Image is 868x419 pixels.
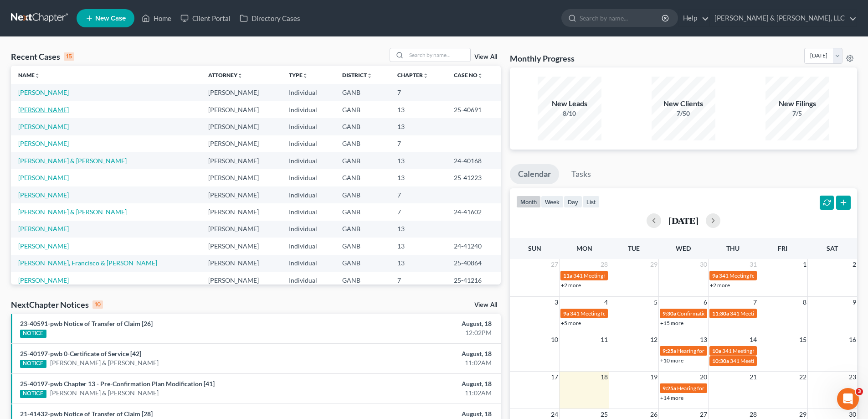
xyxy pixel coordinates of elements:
[848,372,857,383] span: 23
[406,48,470,62] input: Search by name...
[564,196,582,208] button: day
[335,255,390,272] td: GANB
[580,10,663,26] input: Search by name...
[719,272,849,279] span: 341 Meeting for [PERSON_NAME] & [PERSON_NAME]
[335,203,390,220] td: GANB
[390,186,447,203] td: 7
[726,244,740,252] span: Thu
[92,300,103,309] div: 10
[20,410,153,418] a: 21-41432-pwb Notice of Transfer of Claim [28]
[201,186,282,203] td: [PERSON_NAME]
[827,244,838,252] span: Sat
[11,299,103,310] div: NextChapter Notices
[201,118,282,135] td: [PERSON_NAME]
[18,88,69,96] a: [PERSON_NAME]
[282,118,334,135] td: Individual
[335,152,390,169] td: GANB
[390,101,447,118] td: 13
[18,72,40,78] a: Nameunfold_more
[335,118,390,135] td: GANB
[802,259,807,270] span: 1
[600,334,609,345] span: 11
[663,385,676,392] span: 9:25a
[663,347,676,354] span: 9:25a
[712,357,729,364] span: 10:30a
[340,358,492,367] div: 11:02AM
[390,152,447,169] td: 13
[390,84,447,101] td: 7
[303,73,308,78] i: unfold_more
[447,238,501,254] td: 24-41240
[11,51,74,62] div: Recent Cases
[335,169,390,186] td: GANB
[550,259,559,270] span: 27
[474,54,497,60] a: View All
[730,357,812,364] span: 341 Meeting for [PERSON_NAME]
[282,255,334,272] td: Individual
[538,98,601,109] div: New Leads
[848,334,857,345] span: 16
[541,196,564,208] button: week
[176,10,235,26] a: Client Portal
[447,169,501,186] td: 25-41223
[20,350,141,357] a: 25-40197-pwb 0-Certificate of Service [42]
[335,101,390,118] td: GANB
[282,135,334,152] td: Individual
[340,379,492,388] div: August, 18
[478,73,483,78] i: unfold_more
[335,272,390,289] td: GANB
[18,174,69,181] a: [PERSON_NAME]
[550,372,559,383] span: 17
[340,328,492,337] div: 12:02PM
[201,272,282,289] td: [PERSON_NAME]
[201,169,282,186] td: [PERSON_NAME]
[561,320,581,326] a: +5 more
[710,10,857,26] a: [PERSON_NAME] & [PERSON_NAME], LLC
[561,282,581,289] a: +2 more
[447,101,501,118] td: 25-40691
[335,84,390,101] td: GANB
[390,255,447,272] td: 13
[765,98,829,109] div: New Filings
[137,10,176,26] a: Home
[50,358,159,367] a: [PERSON_NAME] & [PERSON_NAME]
[749,334,758,345] span: 14
[20,360,46,368] div: NOTICE
[677,347,748,354] span: Hearing for [PERSON_NAME]
[798,372,807,383] span: 22
[282,101,334,118] td: Individual
[454,72,483,78] a: Case Nounfold_more
[573,272,655,279] span: 341 Meeting for [PERSON_NAME]
[554,297,559,308] span: 3
[282,84,334,101] td: Individual
[660,394,683,401] a: +14 more
[201,135,282,152] td: [PERSON_NAME]
[390,135,447,152] td: 7
[600,372,609,383] span: 18
[20,320,153,327] a: 23-40591-pwb Notice of Transfer of Claim [26]
[390,272,447,289] td: 7
[340,388,492,398] div: 11:02AM
[64,52,74,61] div: 15
[676,244,691,252] span: Wed
[18,123,69,130] a: [PERSON_NAME]
[722,347,804,354] span: 341 Meeting for [PERSON_NAME]
[856,388,863,395] span: 3
[668,216,699,225] h2: [DATE]
[677,385,748,392] span: Hearing for [PERSON_NAME]
[423,73,428,78] i: unfold_more
[18,157,127,165] a: [PERSON_NAME] & [PERSON_NAME]
[802,297,807,308] span: 8
[18,208,127,216] a: [PERSON_NAME] & [PERSON_NAME]
[712,272,718,279] span: 9a
[340,349,492,358] div: August, 18
[342,72,372,78] a: Districtunfold_more
[852,297,857,308] span: 9
[752,297,758,308] span: 7
[730,310,860,317] span: 341 Meeting for [PERSON_NAME] & [PERSON_NAME]
[390,221,447,238] td: 13
[95,15,126,22] span: New Case
[516,196,541,208] button: month
[663,310,676,317] span: 9:30a
[282,272,334,289] td: Individual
